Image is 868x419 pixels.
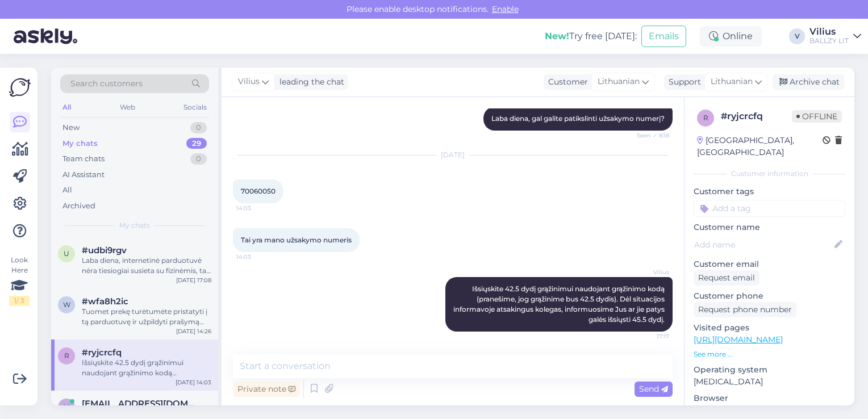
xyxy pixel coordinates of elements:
span: Enable [489,4,522,14]
button: Emails [641,26,686,47]
span: Lithuanian [711,76,753,88]
div: Private note [233,382,300,397]
span: #wfa8h2ic [82,296,128,307]
p: Visited pages [694,322,845,334]
p: [MEDICAL_DATA] [694,376,845,388]
span: Lithuanian [598,76,640,88]
div: Look Here [9,255,30,306]
p: Customer email [694,258,845,270]
div: [GEOGRAPHIC_DATA], [GEOGRAPHIC_DATA] [697,135,823,158]
span: #udbi9rgv [82,245,127,255]
div: Socials [181,100,209,115]
span: 17:17 [627,332,669,341]
div: leading the chat [275,76,344,88]
span: u [64,249,69,258]
span: w [63,300,70,309]
span: Laba diena, gal galite patikslinti užsakymo numerį? [491,114,665,123]
div: Customer information [694,169,845,179]
div: Archived [62,200,95,212]
span: Tai yra mano užsakymo numeris [241,236,352,244]
div: New [62,122,80,133]
span: #ryjcrcfq [82,347,122,358]
span: v [64,403,69,411]
div: Laba diena, internetinė parduotuvė nėra tiesiogiai susieta su fizinėmis, tad jei batus pirkote [G... [82,255,211,276]
p: Customer tags [694,186,845,198]
span: r [703,114,708,122]
span: Search customers [70,78,143,90]
p: Customer phone [694,290,845,302]
div: Web [118,100,137,115]
input: Add a tag [694,200,845,217]
span: 14:03 [236,253,279,261]
span: 14:03 [236,204,279,212]
span: Išsiųskite 42.5 dydį grąžinimui naudojant grąžinimo kodą (pranešime, jog grąžinime bus 42.5 dydis... [453,284,666,324]
div: 0 [190,153,207,165]
b: New! [545,31,569,41]
p: Chrome [TECHNICAL_ID] [694,404,845,416]
span: Seen ✓ 8:18 [627,131,669,140]
div: [DATE] 14:03 [176,378,211,387]
span: Send [639,384,668,394]
div: [DATE] 17:08 [176,276,211,284]
a: [URL][DOMAIN_NAME] [694,334,783,345]
div: 0 [190,122,207,133]
div: Request phone number [694,302,796,317]
div: Support [664,76,701,88]
div: V [789,28,805,44]
p: See more ... [694,349,845,359]
div: Request email [694,270,759,286]
div: All [62,185,72,196]
a: ViliusBALLZY LIT [809,27,861,45]
p: Browser [694,392,845,404]
div: # ryjcrcfq [721,110,792,123]
img: Askly Logo [9,77,31,98]
div: [DATE] [233,150,673,160]
div: Vilius [809,27,849,36]
div: Team chats [62,153,105,165]
span: Vilius [238,76,260,88]
div: Tuomet prekę turėtumėte pristatyti į tą parduotuvę ir užpildyti prašymą įvertinti kokybę. Nepamir... [82,307,211,327]
span: My chats [119,220,150,231]
p: Operating system [694,364,845,376]
div: Try free [DATE]: [545,30,637,43]
div: 29 [186,138,207,149]
div: Customer [544,76,588,88]
div: [DATE] 14:26 [176,327,211,336]
div: Išsiųskite 42.5 dydį grąžinimui naudojant grąžinimo kodą (pranešime, jog grąžinime bus 42.5 dydis... [82,358,211,378]
div: AI Assistant [62,169,105,181]
span: Vilius [627,268,669,276]
p: Customer name [694,221,845,233]
span: Offline [792,110,842,123]
span: r [64,351,69,360]
div: Archive chat [773,74,844,90]
span: vygandasgri@gmail.com [82,399,200,409]
span: 70060050 [241,187,276,195]
div: All [60,100,73,115]
div: Online [700,26,762,47]
div: My chats [62,138,98,149]
input: Add name [694,238,832,251]
div: 1 / 3 [9,296,30,306]
div: BALLZY LIT [809,36,849,45]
